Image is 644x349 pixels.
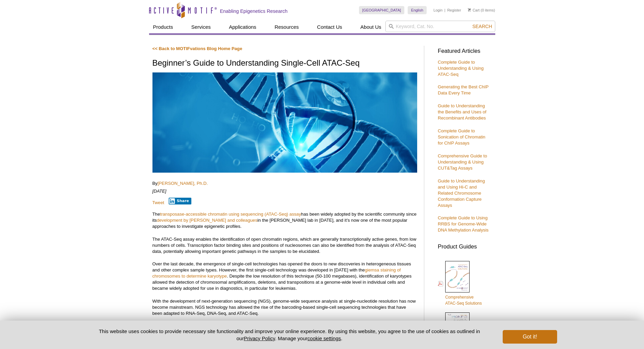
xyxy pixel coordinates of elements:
em: [DATE] [152,189,167,194]
a: Products [149,21,177,34]
a: Privacy Policy [244,335,275,341]
span: Search [472,24,492,29]
a: Complete Guide to Understanding & Using ATAC-Seq [438,60,484,77]
a: Applications [225,21,260,34]
a: [GEOGRAPHIC_DATA] [359,6,405,14]
button: Share [169,198,191,204]
img: Your Cart [468,8,471,12]
a: Register [447,8,461,13]
a: Tweet [152,200,164,205]
p: The ATAC-Seq assay enables the identification of open chromatin regions, which are generally tran... [152,236,417,255]
li: (0 items) [468,6,495,14]
a: transposase-accessible chromatin using sequencing (ATAC-Seq) assay [160,212,301,217]
a: ComprehensiveATAC-Seq Solutions [438,260,482,307]
a: Comprehensive Guide to Understanding & Using CUT&Tag Assays [438,153,487,171]
h1: Beginner’s Guide to Understanding Single-Cell ATAC-Seq [152,59,417,68]
p: With the development of next-generation sequencing (NGS), genome-wide sequence analysis at single... [152,298,417,317]
a: Cart [468,8,480,13]
li: | [445,6,446,14]
a: << Back to MOTIFvations Blog Home Page [152,46,242,51]
a: Login [433,8,443,13]
button: Got it! [503,330,557,344]
a: English [408,6,427,14]
input: Keyword, Cat. No. [385,21,495,32]
span: Comprehensive ATAC-Seq Solutions [445,295,482,306]
a: Guide to Understanding the Benefits and Uses of Recombinant Antibodies [438,103,486,121]
button: cookie settings [307,335,341,341]
a: Generating the Best ChIP Data Every Time [438,84,488,95]
a: About Us [356,21,385,34]
h3: Featured Articles [438,48,492,54]
a: Complete Guide to Using RRBS for Genome-Wide DNA Methylation Analysis [438,215,488,233]
a: development by [PERSON_NAME] and colleagues [157,218,258,223]
a: Guide to Understanding and Using Hi-C and Related Chromosome Conformation Capture Assays [438,178,485,208]
p: The has been widely adopted by the scientific community since its in the [PERSON_NAME] lab in [DA... [152,211,417,230]
a: Services [187,21,215,34]
button: Search [470,23,494,29]
h3: Product Guides [438,240,492,250]
h2: Enabling Epigenetics Research [220,8,288,14]
a: Complete Guide to Sonication of Chromatin for ChIP Assays [438,128,485,146]
p: Over the last decade, the emergence of single-cell technologies has opened the doors to new disco... [152,261,417,291]
img: scATAC-Seq [152,72,417,173]
img: Epi_brochure_140604_cover_web_70x200 [445,312,470,344]
a: Contact Us [313,21,346,34]
p: By [152,180,417,187]
img: Comprehensive ATAC-Seq Solutions [445,261,470,292]
a: Resources [270,21,303,34]
p: This website uses cookies to provide necessary site functionality and improve your online experie... [87,328,492,342]
a: [PERSON_NAME], Ph.D. [158,181,208,186]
